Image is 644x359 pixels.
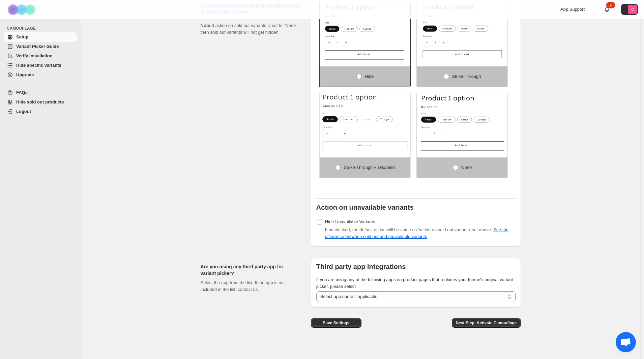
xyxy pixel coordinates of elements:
span: CAMOUFLAGE [7,26,78,31]
h2: Are you using any third party app for variant picker? [201,263,300,277]
b: Third party app integrations [316,263,406,270]
span: Strike-through [452,74,481,79]
text: C [631,7,634,11]
span: None [461,165,472,170]
a: Logout [4,107,77,116]
span: Avatar with initials C [628,5,637,14]
a: Hide sold out products [4,97,77,107]
button: Save Settings [311,318,361,328]
span: Verify Installation [16,53,53,58]
span: Hide sold out products [16,99,64,104]
img: None [417,93,507,151]
span: App Support [560,7,585,12]
b: Note: [201,23,212,28]
a: FAQs [4,88,77,97]
span: Hide Unavailable Variants [325,219,375,224]
span: If you are using any of the following apps on product pages that replaces your theme's original v... [316,277,513,289]
span: Upgrade [16,72,34,77]
span: Variant Picker Guide [16,44,59,49]
a: Open chat [616,332,636,352]
a: Hide specific variants [4,61,77,70]
img: Strike-through + Disabled [320,93,410,151]
span: Strike-through + Disabled [344,165,394,170]
span: FAQs [16,90,28,95]
img: Strike-through [417,2,507,60]
a: Upgrade [4,70,77,80]
button: Next Step: Activate Camouflage [452,318,521,328]
span: Setup [16,34,28,39]
a: 2 [604,6,610,13]
a: Setup [4,32,77,42]
img: Hide [320,2,410,60]
img: Camouflage [5,0,39,19]
a: Variant Picker Guide [4,42,77,51]
b: Action on unavailable variants [316,204,414,211]
button: Avatar with initials C [621,4,638,15]
span: Select the app from the list. If the app is not included in the list, contact us. [201,280,285,292]
span: Logout [16,109,31,114]
span: Hide [365,74,374,79]
div: 2 [606,2,615,8]
span: Next Step: Activate Camouflage [456,320,517,326]
a: Verify Installation [4,51,77,61]
span: Hide specific variants [16,63,61,68]
span: Save Settings [323,320,349,326]
span: If unchecked, the default action will be same as 'action on sold out variants' set above. [325,227,508,239]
